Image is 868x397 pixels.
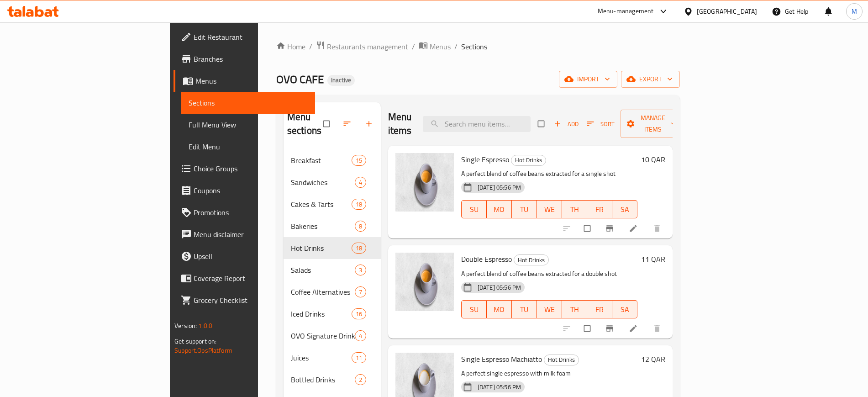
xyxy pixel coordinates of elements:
button: SU [461,300,487,318]
div: Bakeries8 [284,215,381,237]
span: Coverage Report [194,273,307,284]
a: Choice Groups [174,158,315,180]
div: Bottled Drinks2 [284,369,381,391]
span: M [852,6,857,16]
span: Single Espresso Machiatto [461,352,542,366]
a: Menus [174,70,315,92]
span: 11 [352,354,366,362]
span: Inactive [327,76,355,84]
span: Select section [532,115,552,132]
span: 3 [355,266,366,275]
h6: 10 QAR [641,153,665,166]
div: Hot Drinks [514,254,549,265]
span: 18 [352,244,366,253]
img: Single Espresso [395,153,454,212]
h6: 12 QAR [641,353,665,365]
div: items [355,221,366,232]
button: SU [461,200,487,218]
span: Hot Drinks [544,355,579,365]
span: OVO Signature Drinks [291,330,355,341]
span: Branches [194,53,307,64]
a: Edit menu item [629,324,640,333]
button: TU [512,300,537,318]
span: Hot Drinks [511,155,546,165]
span: [DATE] 05:56 PM [474,283,525,292]
a: Coverage Report [174,267,315,289]
span: Full Menu View [189,119,307,130]
li: / [454,41,458,52]
span: Coffee Alternatives [291,286,355,297]
div: Hot Drinks [511,155,546,166]
div: Juices11 [284,347,381,369]
div: Juices [291,352,352,363]
span: 18 [352,200,366,209]
div: Menu-management [598,6,654,17]
div: items [352,243,366,254]
button: Manage items [621,110,685,138]
span: Iced Drinks [291,308,352,319]
span: TH [566,303,584,316]
span: SA [616,203,634,216]
span: [DATE] 05:56 PM [474,183,525,192]
span: SA [616,303,634,316]
div: items [355,374,366,385]
span: 16 [352,310,366,318]
div: Sandwiches4 [284,171,381,193]
button: delete [647,218,669,238]
span: 4 [355,178,366,187]
a: Support.OpsPlatform [174,344,232,356]
button: FR [587,200,612,218]
div: Coffee Alternatives7 [284,281,381,303]
span: Edit Restaurant [194,32,307,42]
span: Manage items [628,112,678,135]
a: Branches [174,48,315,70]
span: SU [465,303,483,316]
span: import [566,74,610,85]
span: FR [591,203,609,216]
li: / [412,41,415,52]
p: A perfect blend of coffee beans extracted for a double shot [461,268,637,280]
input: search [423,116,531,132]
span: Select all sections [318,115,337,132]
div: Iced Drinks16 [284,303,381,325]
a: Grocery Checklist [174,289,315,311]
button: MO [487,300,512,318]
span: Promotions [194,207,307,218]
div: Breakfast [291,155,352,166]
div: items [352,308,366,319]
a: Upsell [174,245,315,267]
button: Sort [584,117,617,131]
span: Menus [430,41,451,52]
span: Choice Groups [194,163,307,174]
a: Coupons [174,180,315,201]
button: MO [487,200,512,218]
h6: 11 QAR [641,253,665,265]
button: TU [512,200,537,218]
span: WE [541,203,558,216]
span: Cakes & Tarts [291,199,352,210]
span: Single Espresso [461,153,509,166]
p: A perfect single espresso with milk foam [461,368,637,379]
div: Hot Drinks18 [284,237,381,259]
span: MO [490,303,508,316]
div: Salads3 [284,259,381,281]
span: Hot Drinks [291,243,352,254]
button: Add [552,117,581,131]
div: [GEOGRAPHIC_DATA] [697,6,757,16]
span: Bottled Drinks [291,374,355,385]
span: Coupons [194,185,307,196]
span: Select to update [579,320,598,337]
a: Edit menu item [629,224,640,233]
a: Edit Menu [181,136,315,158]
span: Sort items [581,117,621,131]
span: Restaurants management [327,41,408,52]
span: Double Espresso [461,252,512,266]
button: WE [537,200,562,218]
span: Add [554,119,579,129]
span: Sections [189,97,307,108]
span: TU [516,303,533,316]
